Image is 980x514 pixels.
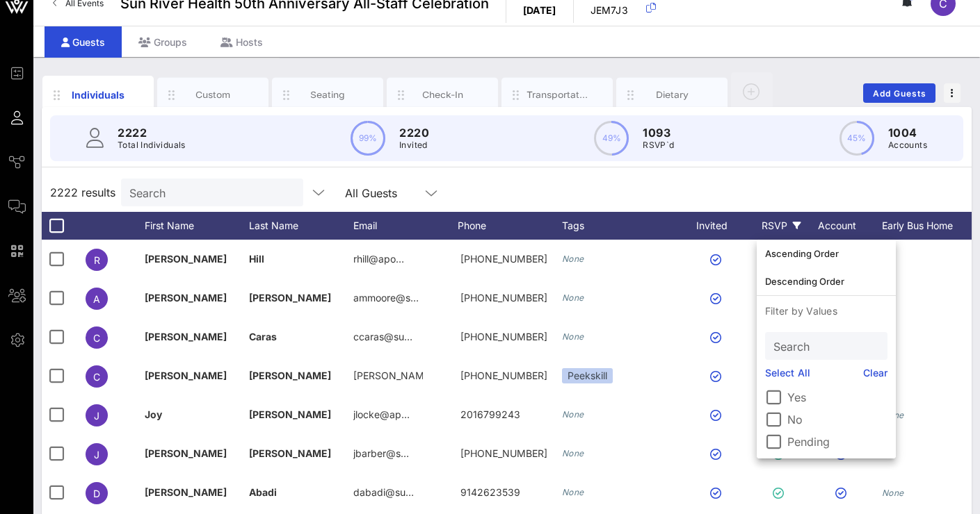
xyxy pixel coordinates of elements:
[93,332,100,344] span: C
[182,88,244,101] div: Custom
[888,138,927,152] p: Accounts
[145,370,227,381] span: [PERSON_NAME]
[297,88,359,101] div: Seating
[249,331,277,342] span: Caras
[249,212,353,240] div: Last Name
[353,473,414,512] p: dabadi@su…
[345,187,397,199] div: All Guests
[863,365,888,381] a: Clear
[757,212,805,240] div: RSVP
[353,212,458,240] div: Email
[145,331,227,342] span: [PERSON_NAME]
[460,292,547,304] span: +18457629158
[204,26,280,58] div: Hosts
[145,447,227,459] span: [PERSON_NAME]
[863,83,935,103] button: Add Guests
[118,124,186,141] p: 2222
[757,296,896,326] p: Filter by Values
[527,88,588,101] div: Transportation
[122,26,204,58] div: Groups
[460,408,520,420] span: 2016799243
[765,365,810,381] a: Select All
[562,292,584,303] i: None
[249,408,331,420] span: [PERSON_NAME]
[460,447,547,459] span: 607-437-0421
[460,486,520,498] span: 9142623539
[249,253,264,265] span: Hill
[93,293,100,305] span: A
[94,254,100,266] span: R
[562,254,584,264] i: None
[50,184,115,201] span: 2222 results
[765,276,887,287] div: Descending Order
[353,317,412,356] p: ccaras@su…
[249,370,331,381] span: [PERSON_NAME]
[94,410,99,422] span: J
[458,212,562,240] div: Phone
[888,124,927,141] p: 1004
[93,488,100,499] span: D
[67,88,129,102] div: Individuals
[145,408,162,420] span: Joy
[118,138,186,152] p: Total Individuals
[249,447,331,459] span: [PERSON_NAME]
[460,253,547,265] span: +19172445351
[643,124,674,141] p: 1093
[787,435,887,449] label: Pending
[337,179,448,206] div: All Guests
[562,368,613,383] div: Peekskill
[399,138,429,152] p: Invited
[680,212,757,240] div: Invited
[145,292,227,304] span: [PERSON_NAME]
[562,409,584,420] i: None
[412,88,474,101] div: Check-In
[353,434,409,473] p: jbarber@s…
[460,331,547,342] span: +18455701917
[523,3,556,17] p: [DATE]
[765,248,887,259] div: Ascending Order
[353,356,423,395] p: [PERSON_NAME]@v…
[249,292,331,304] span: [PERSON_NAME]
[353,279,419,317] p: ammoore@s…
[643,138,674,152] p: RSVP`d
[562,448,584,458] i: None
[145,486,227,498] span: [PERSON_NAME]
[353,240,404,279] p: rhill@apo…
[45,26,122,58] div: Guests
[145,212,249,240] div: First Name
[249,486,277,498] span: Abadi
[94,449,99,461] span: J
[805,212,882,240] div: Account
[787,413,887,426] label: No
[882,488,904,498] i: None
[93,371,100,383] span: C
[562,331,584,342] i: None
[399,124,429,141] p: 2220
[562,212,680,240] div: Tags
[562,487,584,497] i: None
[145,253,227,265] span: [PERSON_NAME]
[872,88,927,99] span: Add Guests
[591,3,638,17] p: JEM7J3
[353,395,410,434] p: jlocke@ap…
[787,390,887,404] label: Yes
[641,88,703,101] div: Dietary
[460,370,547,381] span: +639055402900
